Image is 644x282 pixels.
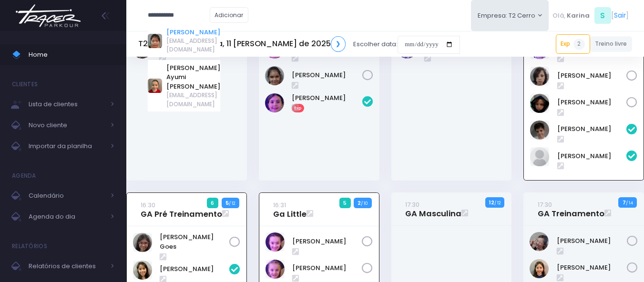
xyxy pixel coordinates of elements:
a: Treino livre [590,36,633,52]
a: ❯ [331,36,346,52]
span: Olá, [552,11,565,20]
small: 17:30 [538,200,552,209]
strong: 7 [623,199,626,206]
a: [PERSON_NAME] [557,236,627,246]
a: [PERSON_NAME] [557,98,627,107]
a: [PERSON_NAME] Goes [160,232,229,251]
a: 17:30GA Treinamento [538,200,604,219]
h4: Agenda [12,166,36,185]
span: [EMAIL_ADDRESS][DOMAIN_NAME] [166,91,220,108]
a: Exp2 [556,34,590,53]
a: [PERSON_NAME] [292,70,362,80]
a: [PERSON_NAME] [557,71,627,81]
img: Júlia Levy Siqueira Rezende [266,260,285,279]
a: 17:30GA Masculina [405,200,461,219]
small: 16:30 [141,201,155,210]
h4: Relatórios [12,237,47,256]
a: 16:31Ga Little [273,200,307,219]
img: livia Lopes [265,93,284,112]
h4: Clientes [12,75,38,94]
span: 2 [573,39,585,50]
img: Tiê Hokama Massaro [530,67,549,86]
img: Bianca Levy Siqueira Rezende [266,232,285,252]
span: Karina [567,11,590,20]
span: Novo cliente [29,119,105,131]
div: [ ] [549,5,632,26]
a: [PERSON_NAME] Ayumi [PERSON_NAME] [166,63,220,91]
span: Agenda do dia [29,211,105,223]
a: [PERSON_NAME] [557,124,627,134]
span: [EMAIL_ADDRESS][DOMAIN_NAME] [166,37,220,54]
a: Adicionar [210,7,249,23]
small: 17:30 [405,200,419,209]
img: Catharina Morais Ablas [133,261,152,280]
a: [PERSON_NAME] [292,237,362,246]
small: 16:31 [273,201,286,210]
span: Relatórios de clientes [29,260,105,272]
img: Gabriel Amaral Alves [530,121,549,140]
small: / 12 [494,200,501,206]
h5: T2 Cerro Segunda, 11 [PERSON_NAME] de 2025 [138,36,346,52]
img: Sophia de Goes Ferreira Correia [133,233,152,252]
a: [PERSON_NAME] [166,28,220,37]
a: 16:30GA Pré Treinamento [141,200,222,219]
a: [PERSON_NAME] [160,264,229,274]
img: Yeshe Idargo Kis [530,94,549,113]
span: Calendário [29,190,105,202]
span: Home [29,49,114,61]
strong: 2 [358,199,361,207]
small: / 12 [229,201,235,206]
img: Elena Fuchs [530,259,549,278]
span: 6 [207,198,218,208]
a: [PERSON_NAME] [292,263,362,273]
strong: 5 [225,199,229,207]
span: Lista de clientes [29,98,105,111]
img: LAURA DA SILVA BORGES [265,66,284,85]
div: Escolher data: [138,33,460,55]
strong: 12 [489,199,494,206]
span: S [594,7,611,24]
img: Ana clara machado [530,232,549,251]
small: / 14 [626,200,633,206]
img: Gabriel Leão [530,147,549,166]
small: / 10 [361,201,368,206]
a: [PERSON_NAME] [557,263,627,272]
a: Sair [614,10,626,20]
span: 5 [339,198,351,208]
a: [PERSON_NAME] [557,151,627,161]
a: [PERSON_NAME] [292,93,362,103]
span: Importar da planilha [29,140,105,152]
